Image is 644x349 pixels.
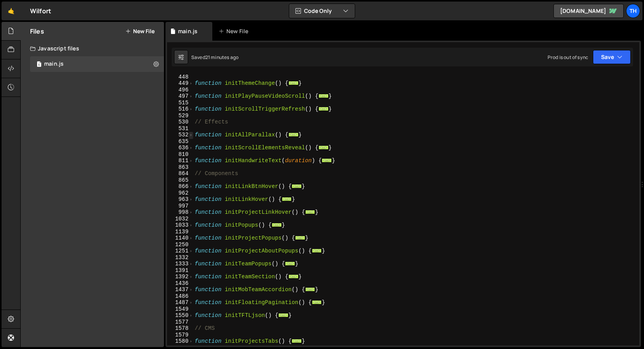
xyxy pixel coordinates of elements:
[167,93,194,100] div: 497
[205,54,238,61] div: 21 minutes ago
[167,312,194,319] div: 1550
[167,286,194,293] div: 1437
[167,145,194,151] div: 636
[30,6,51,16] div: Wilfort
[167,209,194,216] div: 998
[278,313,288,317] span: ...
[167,132,194,138] div: 532
[167,190,194,197] div: 962
[167,80,194,87] div: 449
[167,222,194,229] div: 1033
[167,332,194,338] div: 1579
[167,293,194,300] div: 1486
[285,261,295,266] span: ...
[167,106,194,113] div: 516
[167,280,194,287] div: 1436
[167,319,194,326] div: 1577
[167,151,194,158] div: 810
[191,54,238,61] div: Saved
[626,4,640,18] a: Th
[295,236,305,240] span: ...
[37,62,41,68] span: 1
[548,54,588,61] div: Prod is out of sync
[318,94,329,98] span: ...
[305,287,315,292] span: ...
[272,223,282,227] span: ...
[167,254,194,261] div: 1332
[292,184,302,188] span: ...
[312,300,322,304] span: ...
[167,100,194,106] div: 515
[178,27,197,35] div: main.js
[167,177,194,184] div: 865
[167,216,194,222] div: 1032
[167,274,194,280] div: 1392
[21,41,164,56] div: Javascript files
[288,274,299,279] span: ...
[125,28,155,34] button: New File
[167,235,194,242] div: 1140
[305,210,315,214] span: ...
[312,249,322,253] span: ...
[167,261,194,267] div: 1333
[318,107,329,111] span: ...
[30,27,44,36] h2: Files
[219,27,251,35] div: New File
[167,170,194,177] div: 864
[167,183,194,190] div: 866
[167,203,194,209] div: 997
[167,138,194,145] div: 635
[289,4,355,18] button: Code Only
[167,113,194,119] div: 529
[322,158,332,163] span: ...
[167,306,194,313] div: 1549
[318,145,329,150] span: ...
[167,87,194,93] div: 496
[167,338,194,345] div: 1580
[292,339,302,343] span: ...
[30,56,164,72] div: 16468/44594.js
[167,267,194,274] div: 1391
[167,248,194,254] div: 1251
[167,164,194,171] div: 863
[288,81,299,85] span: ...
[167,242,194,248] div: 1250
[167,229,194,235] div: 1139
[2,2,21,20] a: 🤙
[288,132,299,137] span: ...
[167,157,194,164] div: 811
[167,196,194,203] div: 963
[44,61,64,68] div: main.js
[167,74,194,81] div: 448
[553,4,624,18] a: [DOMAIN_NAME]
[593,50,631,64] button: Save
[167,119,194,125] div: 530
[282,197,292,201] span: ...
[167,325,194,332] div: 1578
[167,299,194,306] div: 1487
[167,125,194,132] div: 531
